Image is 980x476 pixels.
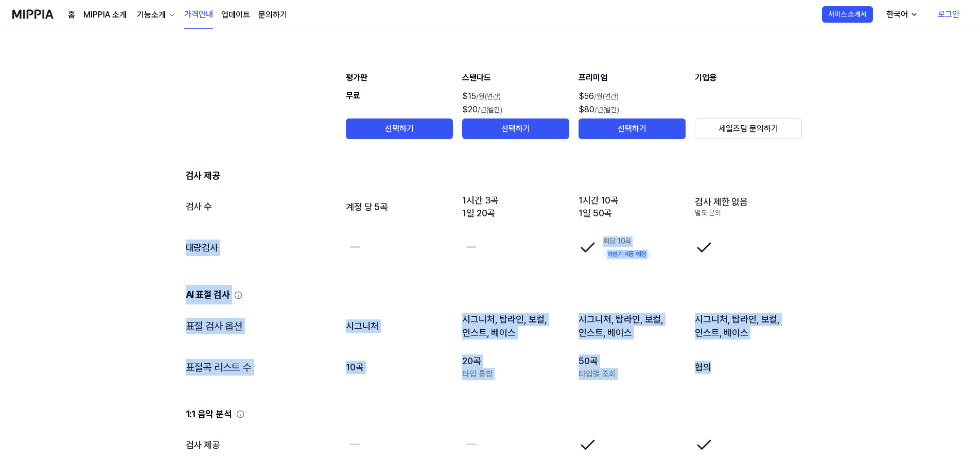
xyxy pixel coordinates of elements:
[462,354,569,368] div: 20곡
[221,9,250,21] a: 업데이트
[345,347,453,388] td: 10곡
[694,347,802,388] td: 협의
[578,305,686,347] td: 시그니처, 탑라인, 보컬, 인스트, 베이스
[346,71,453,84] div: 평가판
[178,305,338,347] td: 표절 검사 옵션
[186,404,802,424] div: 1:1 음악 분석
[83,9,127,21] a: MIPPIA 소개
[603,249,650,260] div: 하반기 제공 예정
[462,186,570,227] td: 1시간 3곡 1일 20곡
[178,186,338,227] td: 검사 수
[695,124,802,133] a: 세일즈팀 문의하기
[594,106,619,114] span: /년(월간)
[186,285,802,304] div: AI 표절 검사
[695,118,802,139] button: 세일즈팀 문의하기
[884,8,910,21] div: 한국어
[345,305,453,347] td: 시그니처
[695,208,802,218] div: 별도 문의
[346,118,453,139] button: 선택하기
[178,347,338,388] td: 표절곡 리스트 수
[462,90,569,103] div: $15
[135,9,168,21] div: 기능소개
[822,6,873,23] button: 서비스 소개서
[594,92,619,100] span: /월(연간)
[68,9,75,21] a: 홈
[578,186,686,227] td: 1시간 10곡 1일 50곡
[184,1,213,29] a: 가격안내
[462,103,569,116] div: $20
[135,9,176,21] button: 기능소개
[579,71,686,84] div: 프리미엄
[603,236,650,247] div: 회당 10곡
[258,9,287,21] a: 문의하기
[579,90,686,103] div: $56
[695,195,802,209] div: 검사 제한 없음
[579,118,686,139] button: 선택하기
[578,347,686,388] td: 50곡
[462,71,569,84] div: 스탠다드
[345,186,453,227] td: 계정 당 5곡
[878,4,924,25] button: 한국어
[462,305,570,347] td: 시그니처, 탑라인, 보컬, 인스트, 베이스
[178,149,803,186] td: 검사 제공
[695,71,802,84] div: 기업용
[579,103,686,116] div: $80
[694,305,802,347] td: 시그니처, 탑라인, 보컬, 인스트, 베이스
[476,92,501,100] span: /월(연간)
[178,227,338,268] td: 대량검사
[579,368,686,380] div: 타입별 조회
[462,118,569,139] button: 선택하기
[478,106,502,114] span: /년(월간)
[178,424,338,466] td: 검사 제공
[346,90,453,118] div: 무료
[462,368,569,380] div: 타입 통합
